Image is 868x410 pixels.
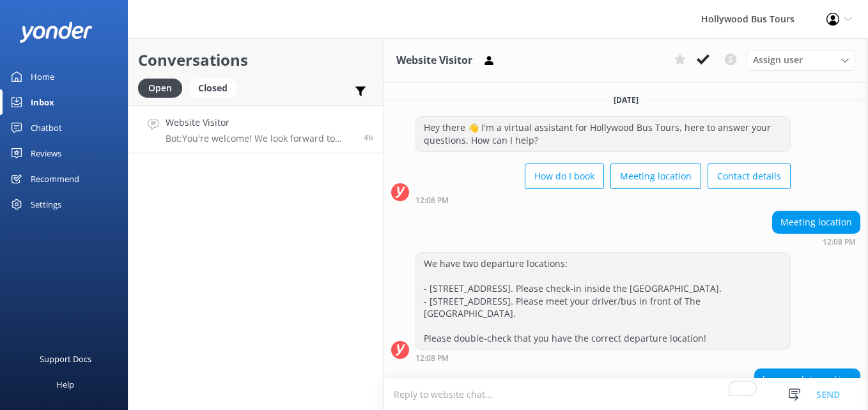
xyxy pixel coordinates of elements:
[823,238,856,246] strong: 12:08 PM
[166,116,354,130] h4: Website Visitor
[753,53,803,67] span: Assign user
[755,369,860,391] div: how much is parking
[364,132,373,143] span: Oct 07 2025 01:04pm (UTC -07:00) America/Tijuana
[610,163,701,189] button: Meeting location
[56,372,74,397] div: Help
[415,353,791,362] div: Oct 07 2025 12:08pm (UTC -07:00) America/Tijuana
[189,80,244,95] a: Closed
[166,133,354,144] p: Bot: You're welcome! We look forward to seeing you at [GEOGRAPHIC_DATA] Bus Tours soon!
[772,237,860,246] div: Oct 07 2025 12:08pm (UTC -07:00) America/Tijuana
[31,166,79,192] div: Recommend
[747,50,855,70] div: Assign User
[415,195,791,204] div: Oct 07 2025 12:08pm (UTC -07:00) America/Tijuana
[138,48,373,72] h2: Conversations
[525,163,604,189] button: How do I book
[19,22,93,43] img: yonder-white-logo.png
[138,80,189,95] a: Open
[384,379,868,410] textarea: To enrich screen reader interactions, please activate Accessibility in Grammarly extension settings
[606,95,646,105] span: [DATE]
[40,346,91,372] div: Support Docs
[128,105,383,153] a: Website VisitorBot:You're welcome! We look forward to seeing you at [GEOGRAPHIC_DATA] Bus Tours s...
[708,163,791,189] button: Contact details
[415,197,449,204] strong: 12:08 PM
[416,117,790,151] div: Hey there 👋 I'm a virtual assistant for Hollywood Bus Tours, here to answer your questions. How c...
[416,253,790,349] div: We have two departure locations: - [STREET_ADDRESS]. Please check-in inside the [GEOGRAPHIC_DATA]...
[189,79,237,98] div: Closed
[31,140,61,166] div: Reviews
[396,52,472,69] h3: Website Visitor
[31,64,54,89] div: Home
[31,192,61,217] div: Settings
[31,89,54,115] div: Inbox
[31,115,62,140] div: Chatbot
[415,354,449,362] strong: 12:08 PM
[138,79,182,98] div: Open
[773,211,860,233] div: Meeting location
